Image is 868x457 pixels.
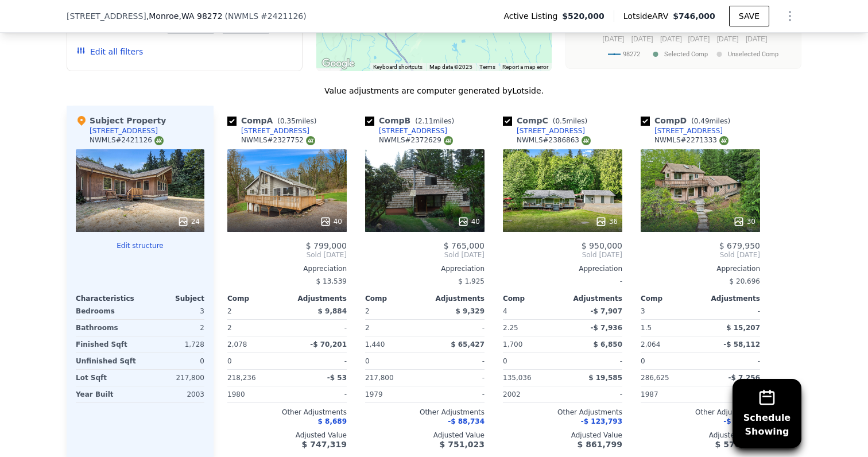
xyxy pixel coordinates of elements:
[517,126,585,135] div: [STREET_ADDRESS]
[146,10,223,22] span: , Monroe
[67,10,146,22] span: [STREET_ADDRESS]
[365,340,385,348] span: 1,440
[726,324,760,332] span: $ 15,207
[76,294,140,303] div: Characteristics
[565,353,622,369] div: -
[365,115,459,126] div: Comp B
[427,320,485,336] div: -
[365,126,447,135] a: [STREET_ADDRESS]
[142,320,204,336] div: 2
[429,64,472,70] span: Map data ©2025
[503,386,560,402] div: 2002
[227,307,232,315] span: 2
[503,320,560,336] div: 2.25
[703,386,760,402] div: -
[654,126,723,135] div: [STREET_ADDRESS]
[641,357,645,365] span: 0
[365,307,370,315] span: 2
[641,408,760,417] div: Other Adjustments
[448,417,485,425] span: -$ 88,734
[319,56,357,71] img: Google
[581,417,622,425] span: -$ 123,793
[227,264,347,273] div: Appreciation
[641,264,760,273] div: Appreciation
[603,35,625,43] text: [DATE]
[503,431,622,440] div: Adjusted Value
[76,320,138,336] div: Bathrooms
[227,294,287,303] div: Comp
[142,386,204,402] div: 2003
[302,440,347,449] span: $ 747,319
[316,277,347,285] span: $ 13,539
[444,241,485,250] span: $ 765,000
[327,374,347,382] span: -$ 53
[715,440,760,449] span: $ 570,552
[451,340,485,348] span: $ 65,427
[664,51,708,58] text: Selected Comp
[654,135,728,145] div: NWMLS # 2271333
[719,241,760,250] span: $ 679,950
[660,35,682,43] text: [DATE]
[778,5,801,28] button: Show Options
[90,126,158,135] div: [STREET_ADDRESS]
[582,241,622,250] span: $ 950,000
[458,277,485,285] span: $ 1,925
[503,307,507,315] span: 4
[76,115,166,126] div: Subject Property
[479,64,495,70] a: Terms (opens in new tab)
[90,135,164,145] div: NWMLS # 2421126
[227,431,347,440] div: Adjusted Value
[365,386,423,402] div: 1979
[578,440,622,449] span: $ 861,799
[289,320,347,336] div: -
[562,10,604,22] span: $520,000
[318,307,347,315] span: $ 9,884
[733,216,755,227] div: 30
[319,56,357,71] a: Open this area in Google Maps (opens a new window)
[548,117,592,125] span: ( miles)
[502,64,548,70] a: Report a map error
[142,303,204,319] div: 3
[427,353,485,369] div: -
[703,303,760,319] div: -
[241,126,309,135] div: [STREET_ADDRESS]
[673,11,715,21] span: $746,000
[273,117,321,125] span: ( miles)
[591,307,622,315] span: -$ 7,907
[503,340,522,348] span: 1,700
[503,250,622,260] span: Sold [DATE]
[227,320,285,336] div: 2
[456,307,485,315] span: $ 9,329
[227,126,309,135] a: [STREET_ADDRESS]
[227,386,285,402] div: 1980
[227,374,256,382] span: 218,236
[379,135,453,145] div: NWMLS # 2372629
[700,294,760,303] div: Adjustments
[503,294,563,303] div: Comp
[729,6,769,26] button: SAVE
[227,115,321,126] div: Comp A
[318,417,347,425] span: $ 8,689
[723,340,760,348] span: -$ 58,112
[365,431,485,440] div: Adjusted Value
[142,370,204,386] div: 217,800
[365,320,423,336] div: 2
[228,11,258,21] span: NWMLS
[728,51,778,58] text: Unselected Comp
[379,126,447,135] div: [STREET_ADDRESS]
[641,250,760,260] span: Sold [DATE]
[694,117,710,125] span: 0.49
[365,250,485,260] span: Sold [DATE]
[688,35,710,43] text: [DATE]
[730,277,760,285] span: $ 20,696
[723,417,760,425] span: -$ 59,237
[310,340,347,348] span: -$ 70,201
[76,303,138,319] div: Bedrooms
[365,374,394,382] span: 217,800
[641,340,660,348] span: 2,064
[227,250,347,260] span: Sold [DATE]
[410,117,459,125] span: ( miles)
[733,379,801,448] button: ScheduleShowing
[76,46,143,57] button: Edit all filters
[227,408,347,417] div: Other Adjustments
